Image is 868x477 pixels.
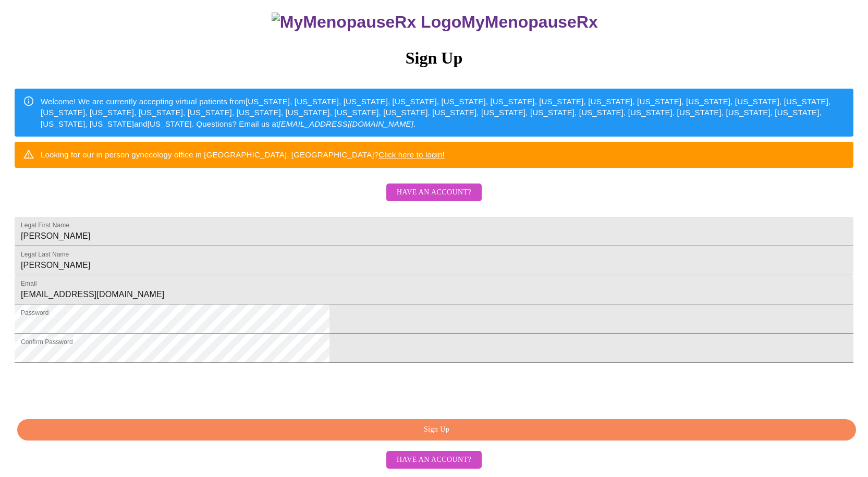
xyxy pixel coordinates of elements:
[397,454,471,467] span: Have an account?
[29,423,844,436] span: Sign Up
[272,13,461,32] img: MyMenopauseRx Logo
[15,368,173,409] iframe: reCAPTCHA
[384,195,484,204] a: Have an account?
[41,145,445,164] div: Looking for our in person gynecology office in [GEOGRAPHIC_DATA], [GEOGRAPHIC_DATA]?
[397,186,471,199] span: Have an account?
[41,92,845,133] div: Welcome! We are currently accepting virtual patients from [US_STATE], [US_STATE], [US_STATE], [US...
[15,48,853,68] h3: Sign Up
[17,419,856,441] button: Sign Up
[16,13,854,32] h3: MyMenopauseRx
[386,451,482,469] button: Have an account?
[386,184,482,202] button: Have an account?
[278,119,413,128] em: [EMAIL_ADDRESS][DOMAIN_NAME]
[384,455,484,463] a: Have an account?
[378,150,445,159] a: Click here to login!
